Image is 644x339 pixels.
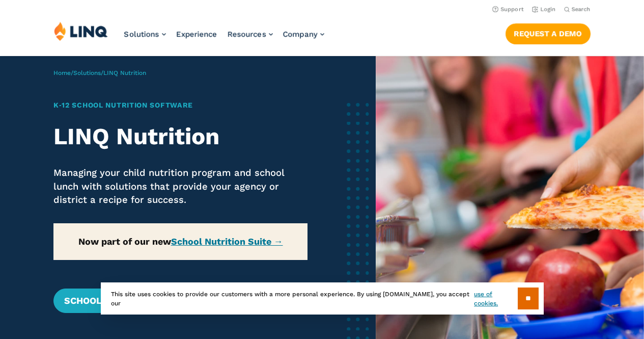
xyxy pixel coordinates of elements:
[78,236,283,247] strong: Now part of our new
[506,23,591,44] a: Request a Demo
[73,69,101,76] a: Solutions
[228,30,266,39] span: Resources
[53,100,307,111] h1: K‑12 School Nutrition Software
[564,6,591,13] button: Open Search Bar
[176,30,217,39] a: Experience
[283,30,324,39] a: Company
[228,30,273,39] a: Resources
[492,6,524,13] a: Support
[53,166,307,206] p: Managing your child nutrition program and school lunch with solutions that provide your agency or...
[124,30,166,39] a: Solutions
[572,6,591,13] span: Search
[171,236,283,247] a: School Nutrition Suite →
[101,282,544,315] div: This site uses cookies to provide our customers with a more personal experience. By using [DOMAIN...
[53,123,219,150] strong: LINQ Nutrition
[124,30,159,39] span: Solutions
[103,69,146,76] span: LINQ Nutrition
[54,21,108,41] img: LINQ | K‑12 Software
[532,6,556,13] a: Login
[53,69,146,76] span: / /
[506,21,591,44] nav: Button Navigation
[124,21,324,55] nav: Primary Navigation
[474,290,517,308] a: use of cookies.
[53,69,71,76] a: Home
[283,30,318,39] span: Company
